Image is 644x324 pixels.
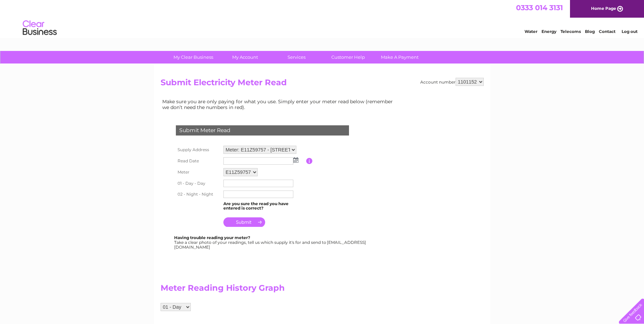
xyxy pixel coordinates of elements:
a: Telecoms [560,29,581,34]
a: Blog [585,29,595,34]
th: Supply Address [174,144,222,156]
a: Contact [599,29,615,34]
h2: Meter Reading History Graph [161,283,398,296]
a: Log out [622,29,638,34]
h2: Submit Electricity Meter Read [161,78,484,91]
div: Account number [420,78,484,86]
img: logo.png [22,18,57,38]
td: Are you sure the read you have entered is correct? [222,200,306,213]
th: 01 - Day - Day [174,178,222,189]
input: Information [306,158,313,164]
a: 0333 014 3131 [516,3,563,12]
th: Meter [174,166,222,178]
b: Having trouble reading your meter? [174,235,250,240]
img: ... [293,157,298,163]
div: Clear Business is a trading name of Verastar Limited (registered in [GEOGRAPHIC_DATA] No. 3667643... [162,4,483,33]
td: Make sure you are only paying for what you use. Simply enter your meter read below (remember we d... [161,97,398,111]
a: My Clear Business [165,51,221,64]
a: My Account [217,51,273,64]
input: Submit [223,217,265,227]
a: Services [269,51,325,64]
a: Customer Help [320,51,376,64]
a: Energy [541,29,556,34]
a: Water [525,29,537,34]
div: Submit Meter Read [176,125,349,136]
th: Read Date [174,156,222,166]
th: 02 - Night - Night [174,189,222,200]
div: Take a clear photo of your readings, tell us which supply it's for and send to [EMAIL_ADDRESS][DO... [174,235,367,249]
a: Make A Payment [372,51,428,64]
